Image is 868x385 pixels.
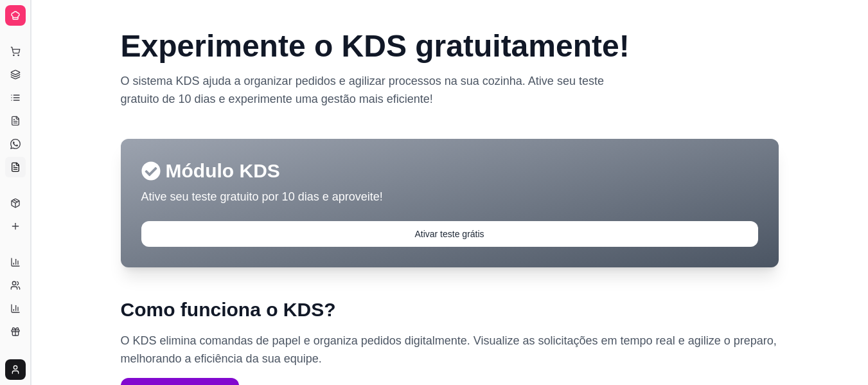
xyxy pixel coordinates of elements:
[121,332,779,368] p: O KDS elimina comandas de papel e organiza pedidos digitalmente. Visualize as solicitações em tem...
[141,188,758,206] p: Ative seu teste gratuito por 10 dias e aproveite!
[121,298,779,321] h2: Como funciona o KDS?
[121,31,779,62] h2: Experimente o KDS gratuitamente !
[141,159,758,183] p: Módulo KDS
[141,221,758,247] button: Ativar teste grátis
[121,72,614,108] p: O sistema KDS ajuda a organizar pedidos e agilizar processos na sua cozinha. Ative seu teste grat...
